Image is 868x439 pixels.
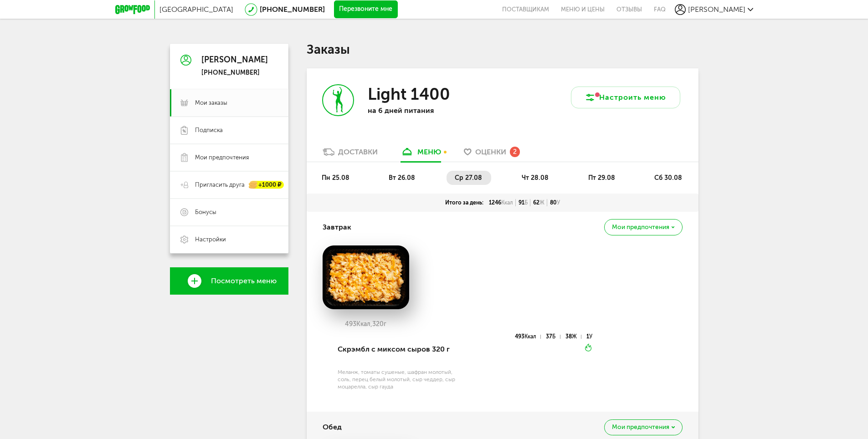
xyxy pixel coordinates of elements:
[589,333,592,340] span: У
[338,368,464,390] div: Меланж, томаты сушеные, шафран молотый, соль, перец белый молотый, сыр чеддер, сыр моцарелла, сыр...
[368,84,450,104] h3: Light 1400
[195,153,249,162] span: Мои предпочтения
[356,320,372,328] span: Ккал,
[510,147,520,157] div: 2
[516,199,530,206] div: 91
[195,235,226,244] span: Настройки
[486,199,516,206] div: 1246
[195,126,223,134] span: Подписка
[417,148,441,156] div: меню
[522,174,549,182] span: чт 28.08
[201,56,268,65] div: [PERSON_NAME]
[586,335,592,339] div: 1
[501,199,513,206] span: Ккал
[571,87,680,108] button: Настроить меню
[396,147,446,162] a: меню
[515,335,541,339] div: 493
[170,89,288,117] a: Мои заказы
[588,174,615,182] span: пт 29.08
[170,171,288,199] a: Пригласить друга +1000 ₽
[307,44,699,56] h1: Заказы
[368,106,486,115] p: на 6 дней питания
[323,321,409,328] div: 493 320
[260,5,325,14] a: [PHONE_NUMBER]
[323,219,351,236] h4: Завтрак
[389,174,415,182] span: вт 26.08
[546,335,560,339] div: 37
[170,144,288,171] a: Мои предпочтения
[455,174,482,182] span: ср 27.08
[688,5,745,14] span: [PERSON_NAME]
[524,333,536,340] span: Ккал
[318,147,382,162] a: Доставки
[557,199,560,206] span: У
[475,148,506,156] span: Оценки
[539,199,544,206] span: Ж
[572,333,577,340] span: Ж
[159,5,233,14] span: [GEOGRAPHIC_DATA]
[195,208,216,216] span: Бонусы
[654,174,682,182] span: сб 30.08
[565,335,581,339] div: 38
[249,181,284,189] div: +1000 ₽
[195,99,227,107] span: Мои заказы
[334,0,398,19] button: Перезвоните мне
[338,148,378,156] div: Доставки
[170,199,288,226] a: Бонусы
[547,199,563,206] div: 80
[170,267,288,295] a: Посмотреть меню
[524,199,528,206] span: Б
[170,226,288,253] a: Настройки
[442,199,486,206] div: Итого за день:
[552,333,555,340] span: Б
[323,245,409,309] img: big_fO5N4WWqvRcL2cb8.png
[170,117,288,144] a: Подписка
[195,181,245,189] span: Пригласить друга
[530,199,547,206] div: 62
[201,69,268,77] div: [PHONE_NUMBER]
[384,320,386,328] span: г
[211,277,277,285] span: Посмотреть меню
[612,424,669,430] span: Мои предпочтения
[612,224,669,230] span: Мои предпочтения
[322,174,349,182] span: пн 25.08
[459,147,524,162] a: Оценки 2
[323,419,342,436] h4: Обед
[338,334,464,365] div: Скрэмбл с миксом сыров 320 г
